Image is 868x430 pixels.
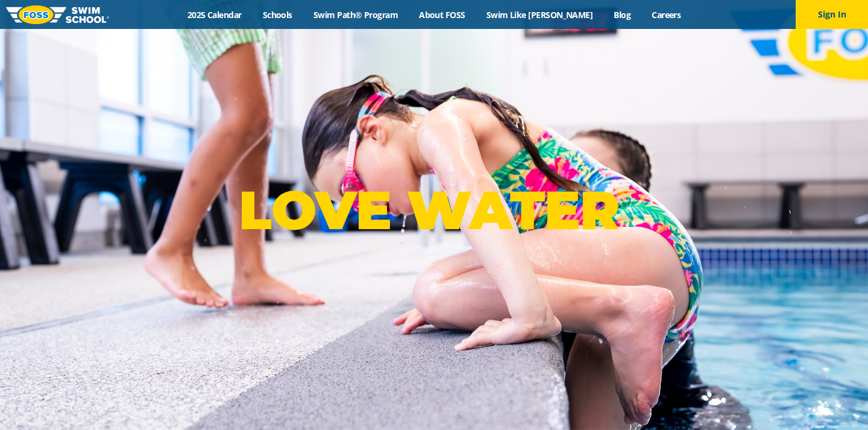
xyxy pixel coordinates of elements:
a: Swim Like [PERSON_NAME] [476,9,603,21]
a: Schools [252,9,303,21]
a: Blog [603,9,641,21]
a: 2025 Calendar [177,9,252,21]
sup: ® [619,190,629,205]
a: Careers [641,9,691,21]
a: Swim Path® Program [303,9,408,21]
p: LOVE WATER [239,178,629,242]
a: About FOSS [409,9,476,21]
img: FOSS Swim School Logo [6,5,109,24]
